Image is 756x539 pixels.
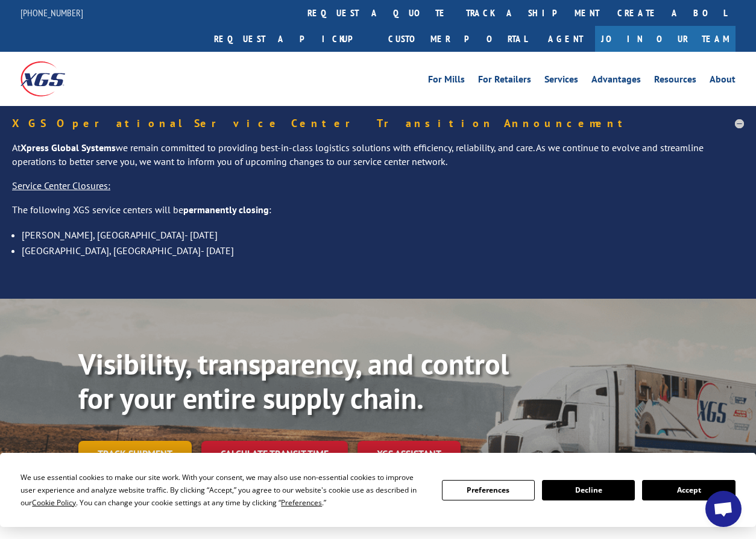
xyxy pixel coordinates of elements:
[205,26,379,52] a: Request a pickup
[12,179,110,192] u: Service Center Closures:
[654,75,696,88] a: Resources
[12,141,744,179] p: At we remain committed to providing best-in-class logistics solutions with efficiency, reliabilit...
[428,75,465,88] a: For Mills
[710,75,736,88] a: About
[542,480,635,500] button: Decline
[478,75,531,88] a: For Retailers
[201,441,348,467] a: Calculate transit time
[78,441,192,466] a: Track shipment
[591,75,641,88] a: Advantages
[22,227,744,243] li: [PERSON_NAME], [GEOGRAPHIC_DATA]- [DATE]
[22,243,744,258] li: [GEOGRAPHIC_DATA], [GEOGRAPHIC_DATA]- [DATE]
[442,480,535,500] button: Preferences
[12,203,744,227] p: The following XGS service centers will be :
[281,497,322,508] span: Preferences
[183,204,269,216] strong: permanently closing
[536,26,595,52] a: Agent
[20,471,427,509] div: We use essential cookies to make our site work. With your consent, we may also use non-essential ...
[12,118,744,129] h5: XGS Operational Service Center Transition Announcement
[78,345,509,417] b: Visibility, transparency, and control for your entire supply chain.
[20,142,116,154] strong: Xpress Global Systems
[544,75,578,88] a: Services
[595,26,736,52] a: Join Our Team
[642,480,735,500] button: Accept
[379,26,536,52] a: Customer Portal
[358,441,461,467] a: XGS ASSISTANT
[20,7,83,19] a: [PHONE_NUMBER]
[32,497,76,508] span: Cookie Policy
[705,491,742,527] a: Open chat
